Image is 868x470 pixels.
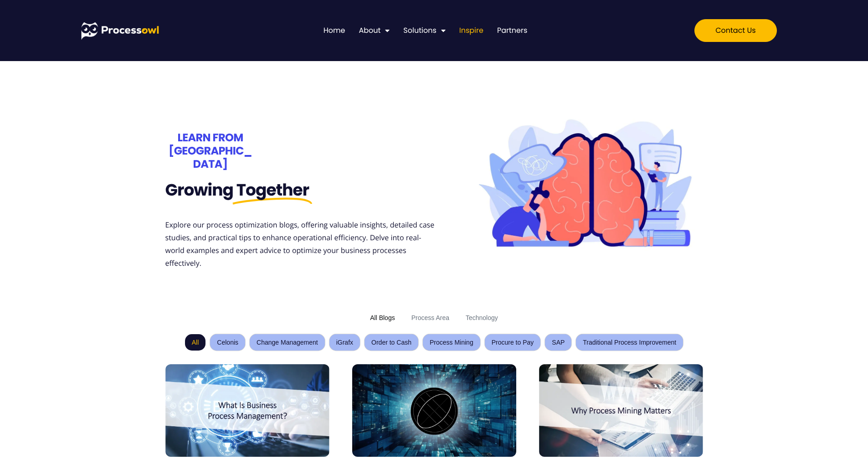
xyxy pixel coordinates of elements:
[539,364,703,456] img: Why-process-mining-matters-image-1024x575-1
[165,132,256,171] h2: LEARN FROM [GEOGRAPHIC_DATA]
[485,334,541,351] button: Procure to Pay
[715,27,755,34] span: Contact us
[694,19,776,42] a: Contact us
[352,364,516,457] img: What-is-Object-Centric-Process-Mining-OCPM-1024x576
[462,310,502,325] button: Technology
[185,334,206,351] button: All
[408,310,453,325] button: Process Area
[497,25,527,36] a: Partners
[165,218,439,269] p: Explore our process optimization blogs, offering valuable insights, detailed case studies, and pr...
[365,334,418,351] button: Order to Cash
[576,334,683,351] button: Traditional Process Improvement
[366,310,398,325] button: All Blogs
[359,25,390,36] a: About
[459,25,483,36] a: Inspire
[210,334,245,351] button: Celonis
[423,334,480,351] button: Process Mining
[165,364,329,456] img: what-is-bpm-image-1024x575-1
[324,25,528,36] nav: Menu
[545,334,571,351] button: SAP
[165,178,233,201] span: Growing
[250,334,325,351] button: Change Management
[329,334,360,351] button: iGrafx
[324,25,345,36] a: Home
[236,180,309,200] span: Together
[403,25,445,36] a: Solutions
[470,109,699,262] img: process owl blogs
